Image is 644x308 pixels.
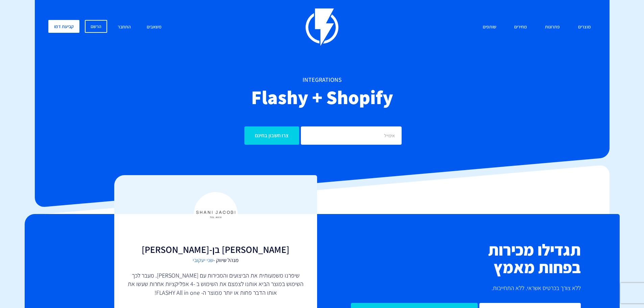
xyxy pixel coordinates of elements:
[244,126,299,145] input: צרו חשבון בחינם
[327,241,581,277] h2: תגדילו מכירות בפחות מאמץ
[194,192,238,236] img: Feedback
[113,20,136,34] a: התחבר
[327,283,581,293] p: ללא צורך בכרטיס אשראי. ללא התחייבות.
[128,271,304,297] p: שיפרנו משמעותית את הביצועים והמכירות עם [PERSON_NAME]. מעבר לכך השימוש במוצר הביא אותנו לצמצם את ...
[128,257,304,264] span: מנהל שיווק -
[509,20,532,34] a: מחירים
[48,87,596,108] h2: Flashy + Shopify
[48,20,79,33] a: קביעת דמו
[85,20,107,33] a: הרשם
[301,126,402,145] input: אימייל
[128,244,304,255] h3: [PERSON_NAME] בן-[PERSON_NAME]
[48,76,596,83] h1: integrations
[478,20,501,34] a: שותפים
[540,20,565,34] a: פתרונות
[573,20,596,34] a: מוצרים
[193,257,213,264] a: שני יעקובי
[142,20,167,34] a: משאבים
